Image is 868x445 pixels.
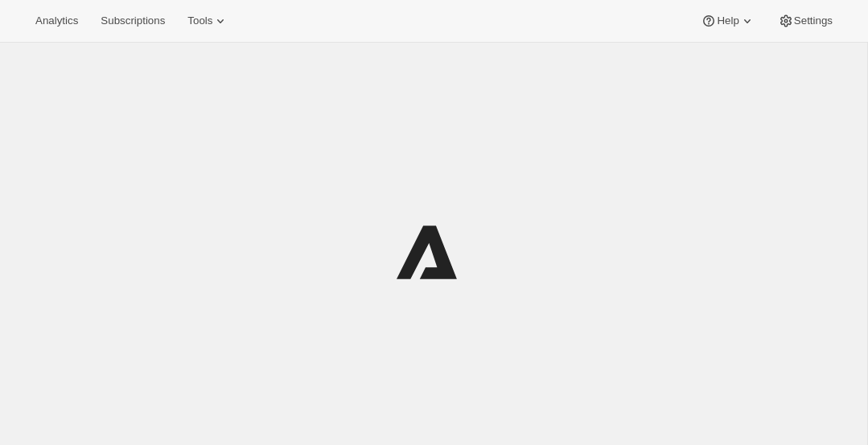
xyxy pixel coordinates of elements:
[187,14,212,27] span: Tools
[26,10,88,32] button: Analytics
[768,10,842,32] button: Settings
[35,14,78,27] span: Analytics
[691,10,764,32] button: Help
[101,14,165,27] span: Subscriptions
[794,14,833,27] span: Settings
[178,10,238,32] button: Tools
[91,10,175,32] button: Subscriptions
[717,14,738,27] span: Help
